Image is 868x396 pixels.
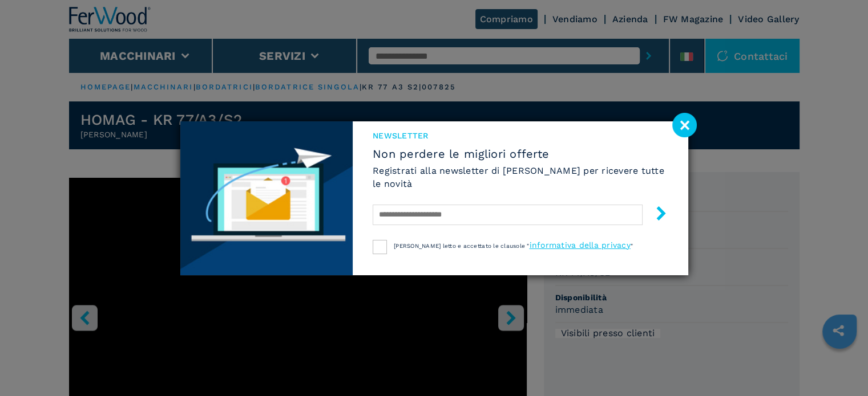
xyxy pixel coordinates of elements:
span: Non perdere le migliori offerte [373,147,668,161]
span: " [631,243,633,249]
a: informativa della privacy [529,240,630,250]
img: Newsletter image [180,121,353,275]
span: [PERSON_NAME] letto e accettato le clausole " [394,243,529,249]
span: NEWSLETTER [373,130,668,141]
button: submit-button [643,202,668,228]
h6: Registrati alla newsletter di [PERSON_NAME] per ricevere tutte le novità [373,164,668,190]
